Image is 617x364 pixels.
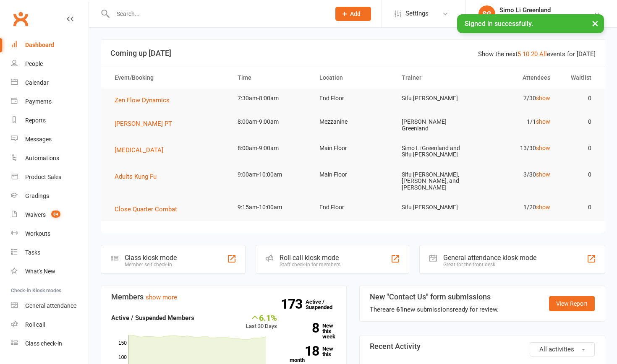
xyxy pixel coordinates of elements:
[588,14,603,32] button: ×
[11,168,89,187] a: Product Sales
[11,55,89,73] a: People
[11,205,89,224] a: Waivers 84
[25,268,55,275] div: What's New
[11,149,89,168] a: Automations
[25,192,49,199] div: Gradings
[25,230,50,237] div: Workouts
[11,224,89,243] a: Workouts
[11,92,89,111] a: Payments
[11,187,89,205] a: Gradings
[25,79,49,86] div: Calendar
[25,136,52,143] div: Messages
[25,302,76,309] div: General attendance
[11,296,89,315] a: General attendance kiosk mode
[25,340,62,347] div: Class check-in
[25,155,59,161] div: Automations
[25,321,45,328] div: Roll call
[11,111,89,130] a: Reports
[51,211,60,218] span: 84
[11,73,89,92] a: Calendar
[11,334,89,353] a: Class kiosk mode
[11,243,89,262] a: Tasks
[25,117,46,124] div: Reports
[11,130,89,149] a: Messages
[25,211,46,218] div: Waivers
[25,42,54,48] div: Dashboard
[25,60,43,67] div: People
[11,262,89,281] a: What's New
[11,36,89,55] a: Dashboard
[25,249,40,256] div: Tasks
[25,174,61,180] div: Product Sales
[11,315,89,334] a: Roll call
[465,20,533,28] span: Signed in successfully.
[10,8,31,29] a: Clubworx
[25,98,52,105] div: Payments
